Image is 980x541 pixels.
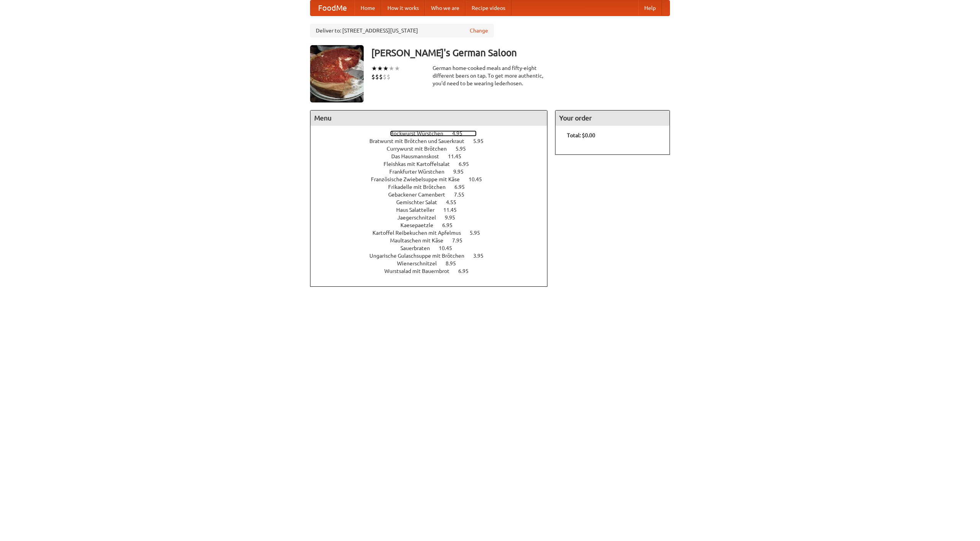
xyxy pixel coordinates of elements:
[372,230,469,236] span: Kartoffel Reibekuchen mit Apfelmus
[369,253,472,259] span: Ungarische Gulaschsuppe mit Brötchen
[452,130,470,136] span: 4.95
[443,207,464,213] span: 11.45
[389,169,452,175] span: Frankfurter Würstchen
[397,214,444,221] span: Jaegerschnitzel
[371,45,670,60] h3: [PERSON_NAME]'s German Saloon
[383,64,389,73] li: ★
[452,237,470,244] span: 7.95
[454,192,472,198] span: 7.55
[446,199,464,205] span: 4.55
[387,146,454,152] span: Currywurst mit Brötchen
[384,268,457,274] span: Wurstsalad mit Bauernbrot
[384,161,483,167] a: Fleishkas mit Kartoffelsalat 6.95
[448,153,469,159] span: 11.45
[567,132,595,138] b: Total: $0.00
[400,245,438,251] span: Sauerbraten
[400,222,441,228] span: Kaesepaetzle
[396,207,471,213] a: Haus Salatteller 11.45
[388,184,479,190] a: Frikadelle mit Brötchen 6.95
[397,260,444,266] span: Wienerschnitzel
[390,237,451,244] span: Maultaschen mit Käse
[383,73,387,81] li: $
[381,0,425,16] a: How it works
[310,0,354,16] a: FoodMe
[397,260,470,266] a: Wienerschnitzel 8.95
[453,169,471,175] span: 9.95
[400,245,466,251] a: Sauerbraten 10.45
[388,192,453,198] span: Gebackener Camenbert
[470,27,488,34] a: Change
[446,260,464,266] span: 8.95
[473,253,491,259] span: 3.95
[445,214,463,221] span: 9.95
[387,146,480,152] a: Currywurst mit Brötchen 5.95
[433,64,547,87] div: German home-cooked meals and fifty-eight different beers on tap. To get more authentic, you'd nee...
[377,64,383,73] li: ★
[394,64,400,73] li: ★
[391,153,447,159] span: Das Hausmannskost
[400,222,467,228] a: Kaesepaetzle 6.95
[310,45,364,102] img: angular.jpg
[390,130,451,136] span: Bockwurst Würstchen
[371,73,375,81] li: $
[388,184,453,190] span: Frikadelle mit Brötchen
[425,0,465,16] a: Who we are
[470,230,488,236] span: 5.95
[396,199,445,205] span: Gemischter Salat
[369,138,498,144] a: Bratwurst mit Brötchen und Sauerkraut 5.95
[390,130,477,136] a: Bockwurst Würstchen 4.95
[354,0,381,16] a: Home
[459,161,477,167] span: 6.95
[384,268,483,274] a: Wurstsalad mit Bauernbrot 6.95
[439,245,460,251] span: 10.45
[372,230,494,236] a: Kartoffel Reibekuchen mit Apfelmus 5.95
[456,146,474,152] span: 5.95
[397,214,469,221] a: Jaegerschnitzel 9.95
[379,73,383,81] li: $
[389,64,394,73] li: ★
[473,138,491,144] span: 5.95
[638,0,662,16] a: Help
[465,0,511,16] a: Recipe videos
[469,176,490,182] span: 10.45
[458,268,476,274] span: 6.95
[375,73,379,81] li: $
[390,237,477,244] a: Maultaschen mit Käse 7.95
[371,64,377,73] li: ★
[389,169,478,175] a: Frankfurter Würstchen 9.95
[555,110,670,126] h4: Your order
[310,24,494,37] div: Deliver to: [STREET_ADDRESS][US_STATE]
[384,161,457,167] span: Fleishkas mit Kartoffelsalat
[369,138,472,144] span: Bratwurst mit Brötchen und Sauerkraut
[454,184,472,190] span: 6.95
[371,176,496,182] a: Französische Zwiebelsuppe mit Käse 10.45
[387,73,390,81] li: $
[369,253,498,259] a: Ungarische Gulaschsuppe mit Brötchen 3.95
[391,153,475,159] a: Das Hausmannskost 11.45
[396,199,470,205] a: Gemischter Salat 4.55
[310,110,547,126] h4: Menu
[371,176,467,182] span: Französische Zwiebelsuppe mit Käse
[396,207,442,213] span: Haus Salatteller
[388,192,479,198] a: Gebackener Camenbert 7.55
[442,222,460,228] span: 6.95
